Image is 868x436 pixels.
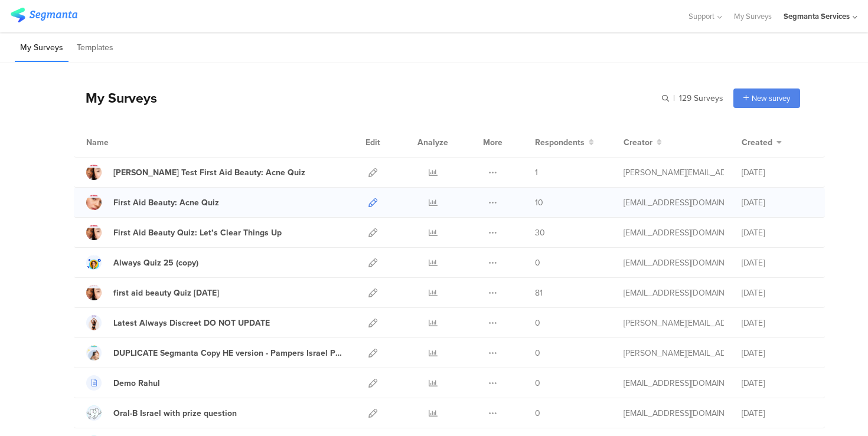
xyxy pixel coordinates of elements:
a: first aid beauty Quiz [DATE] [86,285,219,300]
div: riel@segmanta.com [624,166,724,179]
span: 0 [535,347,540,359]
div: [DATE] [742,287,812,299]
span: | [671,92,677,104]
div: gillat@segmanta.com [624,257,724,269]
div: [DATE] [742,347,812,359]
div: [DATE] [742,257,812,269]
div: More [480,127,505,157]
span: 1 [535,166,538,179]
div: My Surveys [74,88,157,108]
a: Demo Rahul [86,375,160,391]
div: Oral-B Israel with prize question [113,407,237,419]
div: First Aid Beauty Quiz: Let’s Clear Things Up [113,227,282,239]
button: Creator [624,136,662,149]
button: Respondents [535,136,594,149]
div: Latest Always Discreet DO NOT UPDATE [113,317,270,329]
div: Demo Rahul [113,377,160,389]
li: My Surveys [15,34,68,62]
div: Analyze [415,127,451,157]
span: Created [742,136,772,149]
div: [DATE] [742,227,812,239]
li: Templates [71,34,119,62]
div: shai@segmanta.com [624,377,724,389]
span: Creator [624,136,652,149]
span: New survey [752,93,790,104]
div: shai@segmanta.com [624,407,724,419]
div: [DATE] [742,407,812,419]
div: [DATE] [742,317,812,329]
img: segmanta logo [11,8,77,22]
a: Latest Always Discreet DO NOT UPDATE [86,315,270,330]
a: First Aid Beauty Quiz: Let’s Clear Things Up [86,225,282,240]
span: 0 [535,317,540,329]
div: first aid beauty Quiz July 25 [113,287,219,299]
div: riel@segmanta.com [624,317,724,329]
span: 129 Surveys [679,92,723,104]
a: [PERSON_NAME] Test First Aid Beauty: Acne Quiz [86,165,305,180]
a: DUPLICATE Segmanta Copy HE version - Pampers Israel Product Recommender [86,345,342,360]
button: Created [742,136,782,149]
div: eliran@segmanta.com [624,227,724,239]
div: Riel Test First Aid Beauty: Acne Quiz [113,166,305,179]
div: DUPLICATE Segmanta Copy HE version - Pampers Israel Product Recommender [113,347,342,359]
a: Always Quiz 25 (copy) [86,255,198,270]
div: Edit [360,127,386,157]
div: [DATE] [742,166,812,179]
span: 10 [535,196,543,209]
div: First Aid Beauty: Acne Quiz [113,196,219,209]
span: 30 [535,227,545,239]
div: Name [86,136,157,149]
span: 0 [535,407,540,419]
span: 81 [535,287,543,299]
div: eliran@segmanta.com [624,287,724,299]
span: Support [688,11,714,22]
a: Oral-B Israel with prize question [86,405,237,421]
div: [DATE] [742,377,812,389]
div: Always Quiz 25 (copy) [113,257,198,269]
div: [DATE] [742,196,812,209]
div: riel@segmanta.com [624,347,724,359]
span: 0 [535,257,540,269]
span: Respondents [535,136,585,149]
div: channelle@segmanta.com [624,196,724,209]
div: Segmanta Services [784,11,850,22]
a: First Aid Beauty: Acne Quiz [86,195,219,210]
span: 0 [535,377,540,389]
